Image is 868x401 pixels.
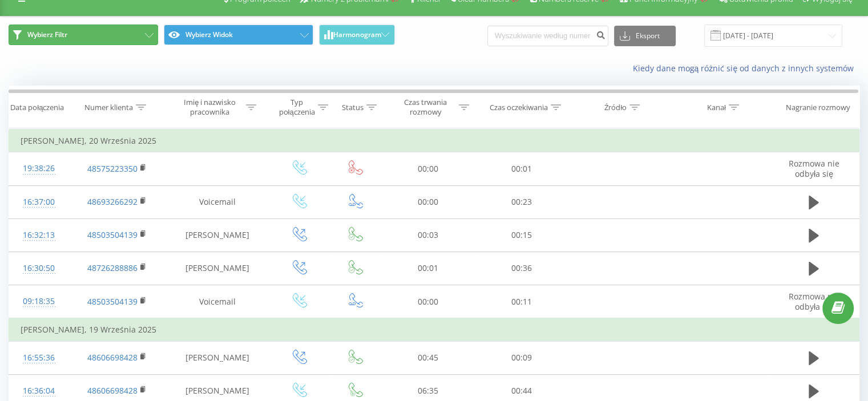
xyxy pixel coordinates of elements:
div: Kanał [707,103,726,112]
td: 00:15 [475,218,568,252]
span: Rozmowa nie odbyła się [789,291,839,312]
td: [PERSON_NAME], 20 Września 2025 [9,129,859,152]
div: 16:32:13 [21,224,57,246]
div: 16:55:36 [21,347,57,369]
td: 00:00 [382,185,475,218]
td: 00:00 [382,152,475,185]
button: Harmonogram [319,25,395,45]
a: 48606698428 [87,352,138,363]
div: Numer klienta [84,103,133,112]
button: Eksport [614,26,676,46]
div: Czas trwania rozmowy [395,98,456,117]
div: 16:30:50 [21,257,57,280]
td: [PERSON_NAME], 19 Września 2025 [9,318,859,341]
td: 00:01 [382,252,475,285]
button: Wybierz Filtr [9,25,158,45]
td: [PERSON_NAME] [165,252,270,285]
div: 09:18:35 [21,290,57,313]
div: Źródło [604,103,627,112]
a: 48606698428 [87,385,138,396]
div: Imię i nazwisko pracownika [176,98,243,117]
div: Status [342,103,364,112]
span: Harmonogram [333,31,381,39]
a: 48726288886 [87,262,138,273]
div: 16:37:00 [21,191,57,213]
span: Wybierz Filtr [27,30,67,39]
td: 00:00 [382,285,475,319]
td: 00:36 [475,252,568,285]
div: Nagranie rozmowy [786,103,850,112]
td: [PERSON_NAME] [165,218,270,252]
a: 48575223350 [87,163,138,174]
div: 19:38:26 [21,157,57,180]
td: 00:45 [382,341,475,374]
td: Voicemail [165,185,270,218]
div: Data połączenia [10,103,64,112]
span: Rozmowa nie odbyła się [789,158,839,179]
button: Wybierz Widok [164,25,313,45]
td: Voicemail [165,285,270,319]
a: 48503504139 [87,229,138,240]
div: Typ połączenia [278,98,314,117]
td: 00:03 [382,218,475,252]
td: [PERSON_NAME] [165,341,270,374]
td: 00:01 [475,152,568,185]
a: 48503504139 [87,296,138,307]
td: 00:09 [475,341,568,374]
a: Kiedy dane mogą różnić się od danych z innych systemów [632,63,859,74]
input: Wyszukiwanie według numeru [487,26,608,46]
div: Czas oczekiwania [490,103,548,112]
td: 00:11 [475,285,568,319]
a: 48693266292 [87,196,138,207]
td: 00:23 [475,185,568,218]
